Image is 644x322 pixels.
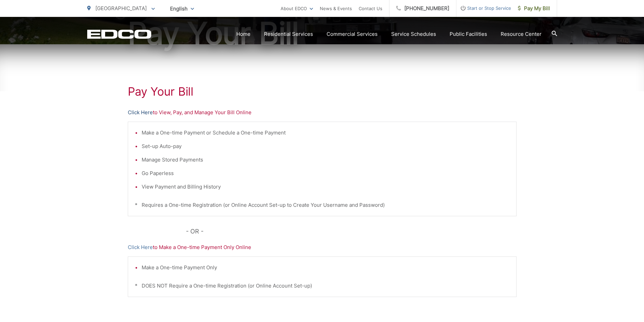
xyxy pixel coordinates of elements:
span: Pay My Bill [518,4,550,13]
a: Click Here [128,243,153,251]
a: Resource Center [501,30,542,38]
p: - OR - [186,226,517,237]
span: English [165,3,199,15]
a: EDCD logo. Return to the homepage. [87,29,151,39]
a: Click Here [128,108,153,117]
a: News & Events [320,4,352,13]
span: [GEOGRAPHIC_DATA] [95,5,147,11]
p: to View, Pay, and Manage Your Bill Online [128,108,517,117]
li: Go Paperless [142,169,509,177]
a: Residential Services [264,30,313,38]
li: Manage Stored Payments [142,156,509,164]
li: View Payment and Billing History [142,183,509,191]
p: * Requires a One-time Registration (or Online Account Set-up to Create Your Username and Password) [135,201,509,209]
p: to Make a One-time Payment Only Online [128,243,517,251]
li: Set-up Auto-pay [142,142,509,150]
a: Service Schedules [391,30,436,38]
h1: Pay Your Bill [128,85,517,98]
a: Contact Us [359,4,382,13]
a: Public Facilities [450,30,487,38]
a: About EDCO [281,4,313,13]
a: Home [236,30,251,38]
p: * DOES NOT Require a One-time Registration (or Online Account Set-up) [135,282,509,290]
li: Make a One-time Payment Only [142,264,509,272]
li: Make a One-time Payment or Schedule a One-time Payment [142,129,509,137]
a: Commercial Services [327,30,378,38]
